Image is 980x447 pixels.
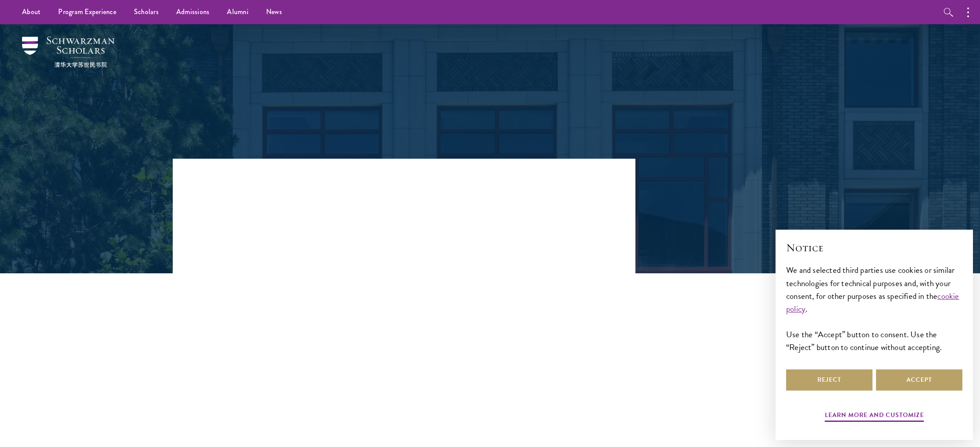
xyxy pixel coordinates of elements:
a: cookie policy [786,290,959,315]
button: Learn more and customize [825,410,924,423]
button: Reject [786,369,872,391]
h2: Notice [786,240,962,255]
img: Schwarzman Scholars [22,37,115,67]
button: Accept [876,369,962,391]
div: We and selected third parties use cookies or similar technologies for technical purposes and, wit... [786,264,962,353]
